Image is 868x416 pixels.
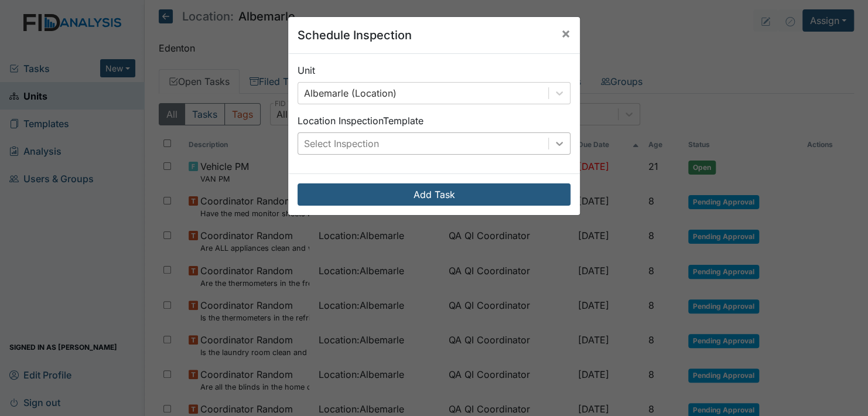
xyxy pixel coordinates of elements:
div: Select Inspection [304,137,379,151]
button: Add Task [298,183,570,206]
label: Location Inspection Template [298,114,423,128]
h5: Schedule Inspection [298,26,412,44]
div: Albemarle (Location) [304,86,397,100]
label: Unit [298,63,315,77]
button: Close [552,17,580,50]
span: × [561,25,570,42]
